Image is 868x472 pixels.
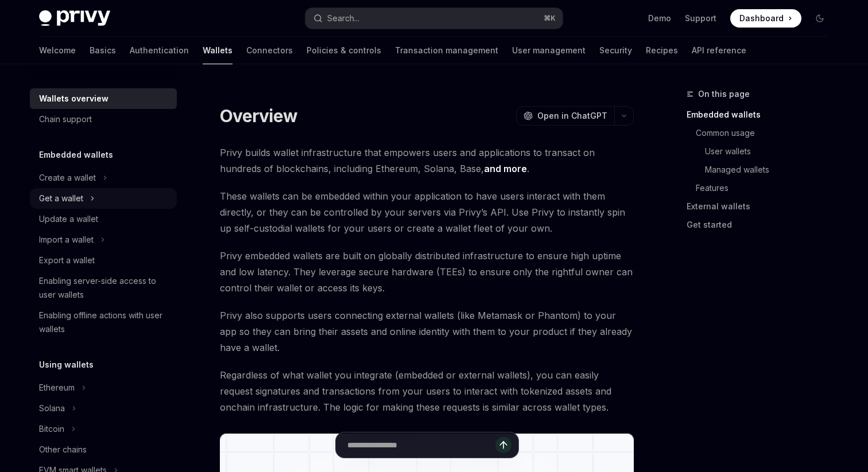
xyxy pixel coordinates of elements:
[516,106,614,126] button: Open in ChatGPT
[203,37,232,64] a: Wallets
[544,14,556,23] span: ⌘ K
[39,192,83,205] div: Get a wallet
[685,13,716,24] a: Support
[39,253,95,267] div: Export a wallet
[687,124,838,142] a: Common usage
[220,307,634,356] span: Privy also supports users connecting external wallets (like Metamask or Phantom) to your app so t...
[537,110,607,122] span: Open in ChatGPT
[220,367,634,415] span: Regardless of what wallet you integrate (embedded or external wallets), you can easily request si...
[30,229,177,250] button: Import a wallet
[39,92,108,106] div: Wallets overview
[30,439,177,460] a: Other chains
[687,216,838,234] a: Get started
[347,432,495,458] input: Ask a question...
[39,112,92,126] div: Chain support
[220,106,297,126] h1: Overview
[39,212,98,226] div: Update a wallet
[30,271,177,305] a: Enabling server-side access to user wallets
[646,37,678,64] a: Recipes
[39,10,110,26] img: dark logo
[246,37,293,64] a: Connectors
[39,422,64,436] div: Bitcoin
[730,9,801,28] a: Dashboard
[39,233,94,247] div: Import a wallet
[30,109,177,130] a: Chain support
[90,37,116,64] a: Basics
[30,419,177,439] button: Bitcoin
[698,87,750,101] span: On this page
[307,37,381,64] a: Policies & controls
[30,88,177,109] a: Wallets overview
[39,148,113,162] h5: Embedded wallets
[395,37,498,64] a: Transaction management
[30,209,177,229] a: Update a wallet
[495,437,511,453] button: Send message
[39,358,94,372] h5: Using wallets
[30,377,177,398] button: Ethereum
[220,248,634,296] span: Privy embedded wallets are built on globally distributed infrastructure to ensure high uptime and...
[130,37,189,64] a: Authentication
[220,145,634,177] span: Privy builds wallet infrastructure that empowers users and applications to transact on hundreds o...
[687,106,838,124] a: Embedded wallets
[692,37,746,64] a: API reference
[39,37,76,64] a: Welcome
[39,274,170,302] div: Enabling server-side access to user wallets
[811,9,829,28] button: Toggle dark mode
[39,401,65,415] div: Solana
[599,37,632,64] a: Security
[30,398,177,419] button: Solana
[30,305,177,340] a: Enabling offline actions with user wallets
[39,309,170,336] div: Enabling offline actions with user wallets
[39,381,75,395] div: Ethereum
[687,142,838,161] a: User wallets
[484,163,527,175] a: and more
[30,250,177,271] a: Export a wallet
[305,8,563,29] button: Search...⌘K
[648,13,671,24] a: Demo
[739,13,784,24] span: Dashboard
[30,167,177,188] button: Create a wallet
[687,197,838,216] a: External wallets
[39,443,87,457] div: Other chains
[30,188,177,209] button: Get a wallet
[512,37,586,64] a: User management
[687,179,838,197] a: Features
[39,171,96,185] div: Create a wallet
[220,188,634,236] span: These wallets can be embedded within your application to have users interact with them directly, ...
[687,161,838,179] a: Managed wallets
[327,11,359,25] div: Search...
